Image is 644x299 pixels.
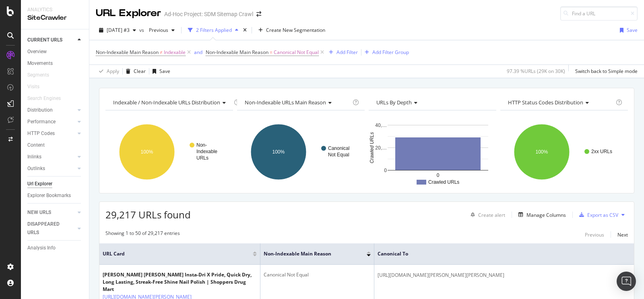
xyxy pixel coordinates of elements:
button: Previous [585,230,604,239]
svg: A chart. [500,117,626,187]
span: ≠ [160,49,163,56]
a: Performance [27,118,75,126]
h4: HTTP Status Codes Distribution [506,96,614,109]
button: Previous [146,24,178,37]
div: DISAPPEARED URLS [27,220,68,237]
a: Segments [27,71,57,79]
button: [DATE] #3 [96,24,139,37]
a: Outlinks [27,164,75,173]
a: HTTP Codes [27,129,75,138]
button: Clear [123,65,146,78]
text: 2xx URLs [591,149,612,154]
text: Crawled URLs [369,132,375,163]
div: Url Explorer [27,180,52,188]
span: vs [139,27,146,33]
button: Save [617,24,638,37]
div: Overview [27,48,47,56]
div: Outlinks [27,164,45,173]
div: Search Engines [27,94,61,103]
a: Content [27,141,83,149]
text: 0 [437,172,440,178]
div: Segments [27,71,49,79]
text: 20,… [375,145,387,151]
div: [PERSON_NAME] [PERSON_NAME] Insta-Dri X Pride, Quick Dry, Long Lasting, Streak-Free Shine Nail Po... [103,271,257,293]
a: NEW URLS [27,208,75,217]
span: Indexable [164,47,186,58]
a: CURRENT URLS [27,36,75,44]
div: Distribution [27,106,53,114]
button: Create New Segmentation [255,24,328,37]
div: HTTP Codes [27,129,55,138]
text: URLs [196,155,208,161]
a: Visits [27,83,47,91]
span: URLs by Depth [376,99,412,106]
span: Canonical To [378,250,619,257]
div: Apply [107,68,119,75]
button: Create alert [467,208,505,221]
span: Canonical Not Equal [274,47,319,58]
a: Search Engines [27,94,69,103]
span: 2025 Sep. 16th #3 [107,27,130,33]
button: Save [149,65,170,78]
div: Movements [27,59,53,68]
text: 0 [384,168,387,173]
button: Switch back to Simple mode [572,65,638,78]
div: Add Filter [336,49,358,56]
div: Previous [585,231,604,238]
div: 2 Filters Applied [196,27,232,33]
a: Distribution [27,106,75,114]
div: Save [159,68,170,75]
text: 100% [272,149,285,155]
text: Crawled URLs [428,179,459,185]
span: URL Card [103,250,251,257]
h4: URLs by Depth [375,96,489,109]
div: Ad-Hoc Project: SDM Sitemap Crawl [164,10,253,18]
div: URL Explorer [96,6,161,20]
div: times [242,26,248,34]
button: Export as CSV [576,208,618,221]
text: Canonical [328,145,349,151]
button: Manage Columns [515,210,566,220]
div: Manage Columns [526,212,566,218]
button: Add Filter [326,48,358,57]
div: Visits [27,83,39,91]
a: Movements [27,59,83,68]
div: Canonical Not Equal [264,271,371,278]
a: Url Explorer [27,180,83,188]
span: 29,217 URLs found [105,208,191,221]
div: Switch back to Simple mode [575,68,638,75]
button: 2 Filters Applied [185,24,242,37]
div: Next [617,231,628,238]
span: Non-Indexable Main Reason [96,49,159,56]
div: Create alert [478,212,505,218]
div: Performance [27,118,56,126]
a: DISAPPEARED URLS [27,220,75,237]
text: Indexable [196,149,217,154]
svg: A chart. [369,117,495,187]
a: Inlinks [27,153,75,161]
button: Apply [96,65,119,78]
span: HTTP Status Codes Distribution [508,99,583,106]
svg: A chart. [237,117,363,187]
a: Explorer Bookmarks [27,191,83,200]
span: Previous [146,27,168,33]
div: Analytics [27,6,83,13]
span: Non-Indexable Main Reason [264,250,355,257]
button: Add Filter Group [361,48,409,57]
div: Showing 1 to 50 of 29,217 entries [105,230,180,239]
div: Explorer Bookmarks [27,191,71,200]
input: Find a URL [560,6,638,21]
div: NEW URLS [27,208,51,217]
div: Save [627,27,638,33]
h4: Non-Indexable URLs Main Reason [243,96,351,109]
div: 97.39 % URLs ( 29K on 30K ) [507,68,565,75]
span: = [270,49,272,56]
svg: A chart. [105,117,231,187]
h4: Indexable / Non-Indexable URLs Distribution [111,96,232,109]
div: Inlinks [27,153,41,161]
div: Content [27,141,45,149]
